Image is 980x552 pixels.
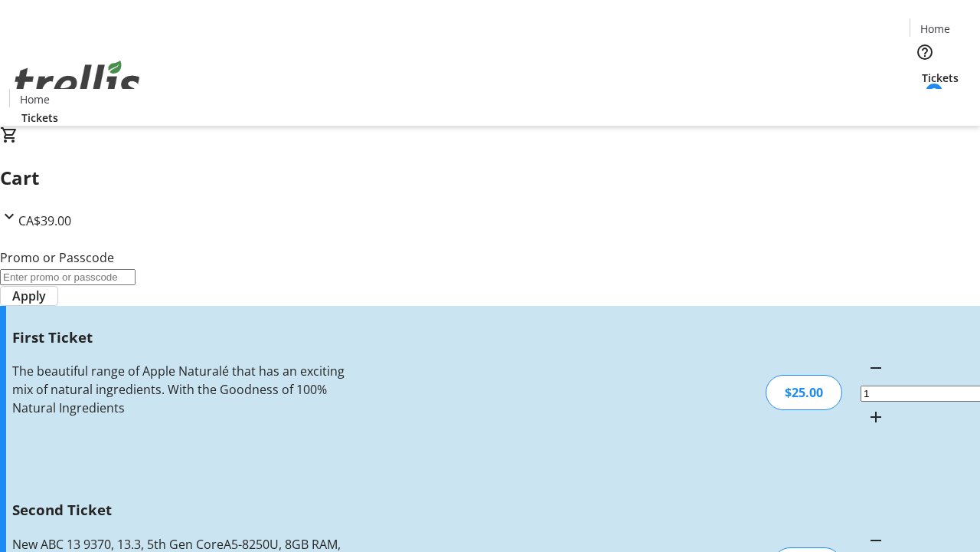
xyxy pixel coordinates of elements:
a: Home [10,91,59,107]
span: Tickets [21,110,58,126]
a: Tickets [9,110,70,126]
img: Orient E2E Organization nSBodVTfVw's Logo [9,44,145,120]
span: Apply [12,287,46,305]
a: Home [910,21,959,37]
div: The beautiful range of Apple Naturalé that has an exciting mix of natural ingredients. With the G... [12,362,347,417]
button: Decrement by one [861,353,891,383]
h3: Second Ticket [12,499,347,521]
span: Tickets [922,70,959,86]
button: Increment by one [861,402,891,432]
div: $25.00 [766,375,842,410]
button: Help [910,37,940,67]
span: Home [20,91,50,107]
span: Home [920,21,950,37]
span: CA$39.00 [18,212,71,229]
a: Tickets [910,70,971,86]
button: Cart [910,86,940,117]
h3: First Ticket [12,327,347,348]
